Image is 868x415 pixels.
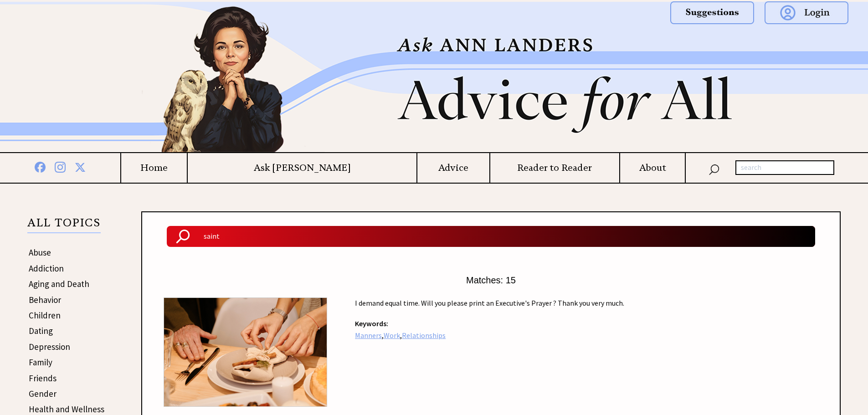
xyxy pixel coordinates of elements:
img: x%20blue.png [75,160,86,173]
a: Gender [29,388,56,399]
a: Work [384,331,400,340]
a: Health and Wellness [29,404,104,415]
a: Abuse [29,247,51,258]
a: Family [29,357,52,368]
center: Matches: 15 [164,275,818,286]
a: Ask [PERSON_NAME] [188,162,416,174]
img: login.png [765,1,848,24]
a: Depression [29,341,70,352]
img: right_new2.png [762,2,767,152]
a: Aging and Death [29,278,89,289]
a: Friends [29,373,56,384]
a: Reader to Reader [490,162,620,174]
img: manners.jpg [164,297,327,407]
a: Dating [29,325,53,336]
img: facebook%20blue.png [35,160,46,173]
strong: Keywords: [355,319,388,328]
a: Relationships [402,331,446,340]
div: , , [355,330,818,341]
a: Manners [355,331,382,340]
a: Addiction [29,263,64,274]
img: Search [167,229,199,244]
input: Search Ann Landers [199,226,815,247]
a: I demand equal time. Will you please print an Executive's Prayer ? Thank you very much. [355,298,624,317]
a: Advice [417,162,489,174]
a: Behavior [29,294,61,305]
input: search [735,160,834,175]
a: About [620,162,685,174]
p: ALL TOPICS [27,218,101,233]
img: header2b_v1.png [106,2,762,152]
img: search_nav.png [709,162,719,175]
img: instagram%20blue.png [55,160,66,173]
a: Children [29,310,61,321]
a: Home [121,162,187,174]
img: suggestions.png [670,1,754,24]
